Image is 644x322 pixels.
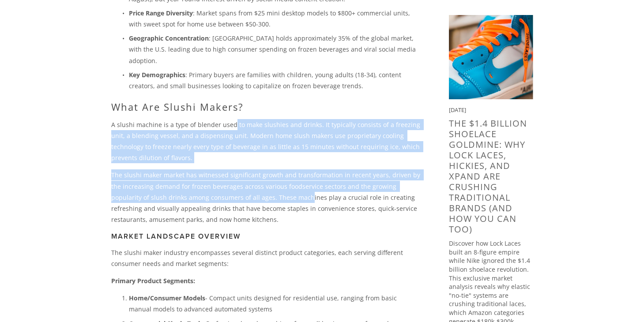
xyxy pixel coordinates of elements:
[111,277,195,285] strong: Primary Product Segments:
[129,33,421,66] p: : [GEOGRAPHIC_DATA] holds approximately 35% of the global market, with the U.S. leading due to hi...
[129,7,421,30] p: : Market spans from $25 mini desktop models to $800+ commercial units, with sweet spot for home u...
[111,119,421,164] p: A slushi machine is a type of blender used to make slushies and drinks. It typically consists of ...
[449,117,527,235] a: The $1.4 Billion Shoelace Goldmine: Why Lock Laces, HICKIES, and Xpand Are Crushing Traditional B...
[129,69,421,91] p: : Primary buyers are families with children, young adults (18-34), content creators, and small bu...
[129,9,193,17] strong: Price Range Diversity
[111,247,421,269] p: The slushi maker industry encompasses several distinct product categories, each serving different...
[129,71,185,79] strong: Key Demographics
[111,101,421,112] h2: What Are Slushi Makers?
[111,169,421,225] p: The slushi maker market has witnessed significant growth and transformation in recent years, driv...
[449,15,533,99] img: The $1.4 Billion Shoelace Goldmine: Why Lock Laces, HICKIES, and Xpand Are Crushing Traditional B...
[129,294,205,302] strong: Home/Consumer Models
[129,34,209,42] strong: Geographic Concentration
[111,232,421,240] h3: Market Landscape Overview
[129,292,421,315] p: - Compact units designed for residential use, ranging from basic manual models to advanced automa...
[449,106,466,114] time: [DATE]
